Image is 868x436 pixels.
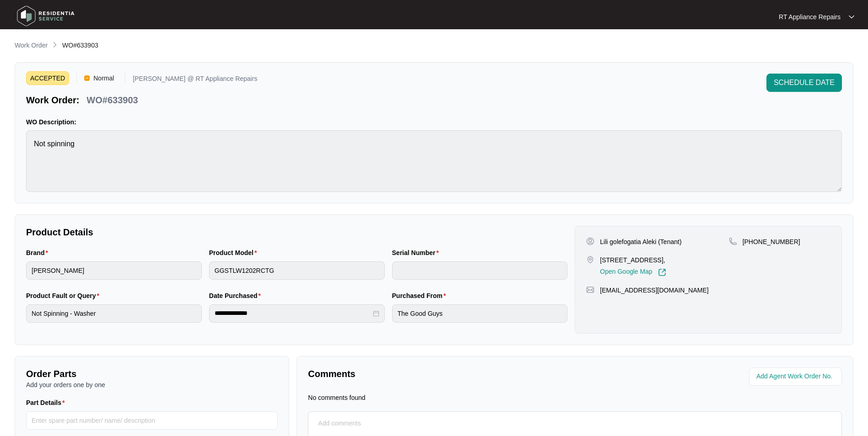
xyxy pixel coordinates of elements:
[658,268,666,276] img: Link-External
[586,255,594,264] img: map-pin
[90,71,118,85] span: Normal
[849,15,854,19] img: dropdown arrow
[26,411,278,430] input: Part Details
[26,304,202,323] input: Product Fault or Query
[133,75,257,85] p: [PERSON_NAME] @ RT Appliance Repairs
[26,398,69,407] label: Part Details
[756,371,836,382] input: Add Agent Work Order No.
[14,2,78,30] img: residentia service logo
[26,226,567,239] p: Product Details
[308,367,568,380] p: Comments
[729,237,737,245] img: map-pin
[26,261,202,280] input: Brand
[779,12,841,21] p: RT Appliance Repairs
[26,291,103,300] label: Product Fault or Query
[600,268,666,276] a: Open Google Map
[774,77,835,88] span: SCHEDULE DATE
[743,237,800,246] p: [PHONE_NUMBER]
[26,248,52,257] label: Brand
[215,308,371,318] input: Date Purchased
[51,41,59,48] img: chevron-right
[600,286,708,295] p: [EMAIL_ADDRESS][DOMAIN_NAME]
[86,94,138,106] p: WO#633903
[392,248,442,257] label: Serial Number
[26,130,842,192] textarea: Not spinning
[26,367,278,380] p: Order Parts
[392,261,568,280] input: Serial Number
[586,237,594,245] img: user-pin
[26,117,842,127] p: WO Description:
[209,291,264,300] label: Date Purchased
[26,71,69,85] span: ACCEPTED
[586,286,594,294] img: map-pin
[26,380,278,389] p: Add your orders one by one
[600,237,681,246] p: Lili golefogatia Aleki (Tenant)
[84,75,90,81] img: Vercel Logo
[15,41,48,50] p: Work Order
[209,248,261,257] label: Product Model
[392,291,450,300] label: Purchased From
[13,41,49,51] a: Work Order
[62,42,98,49] span: WO#633903
[209,261,385,280] input: Product Model
[766,74,842,92] button: SCHEDULE DATE
[308,393,365,402] p: No comments found
[600,255,666,265] p: [STREET_ADDRESS],
[392,304,568,323] input: Purchased From
[26,94,79,106] p: Work Order:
